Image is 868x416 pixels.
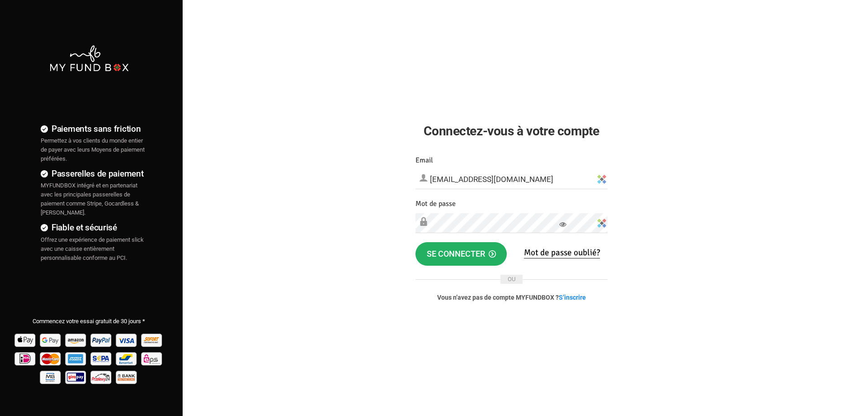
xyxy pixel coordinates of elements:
[90,368,113,386] img: p24 Pay
[90,330,113,349] img: Paypal
[115,368,139,386] img: banktransfer
[39,349,63,368] img: Mastercard Pay
[41,182,139,216] span: MYFUNDBOX intégré et en partenariat avec les principales passerelles de paiement comme Stripe, Go...
[90,349,113,368] img: sepa Pay
[559,294,586,301] a: S’inscrire
[14,349,38,368] img: Ideal Pay
[415,198,456,210] label: Mot de passe
[427,249,496,258] span: se connecter
[500,275,523,284] span: OU
[415,293,608,302] p: Vous n’avez pas de compte MYFUNDBOX ?
[49,44,129,72] img: mfbwhite.png
[415,121,608,141] h2: Connectez-vous à votre compte
[41,167,146,180] h4: Passerelles de paiement
[415,242,507,266] button: se connecter
[415,155,433,166] label: Email
[39,330,63,349] img: Google Pay
[140,349,164,368] img: EPS Pay
[14,330,38,349] img: Apple Pay
[41,221,146,234] h4: Fiable et sécurisé
[41,236,144,261] span: Offrez une expérience de paiement slick avec une caisse entièrement personnalisable conforme au PCI.
[140,330,164,349] img: Sofort Pay
[64,330,88,349] img: Amazon
[115,330,139,349] img: Visa
[524,247,600,258] a: Mot de passe oublié?
[597,175,606,184] img: Sticky Password
[41,137,145,162] span: Permettez à vos clients du monde entier de payer avec leurs Moyens de paiement préférées.
[115,349,139,368] img: Bancontact Pay
[415,169,608,189] input: Email
[41,122,146,135] h4: Paiements sans friction
[64,368,88,386] img: giropay
[39,368,63,386] img: mb Pay
[597,219,606,228] img: Sticky Password
[64,349,88,368] img: american_express Pay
